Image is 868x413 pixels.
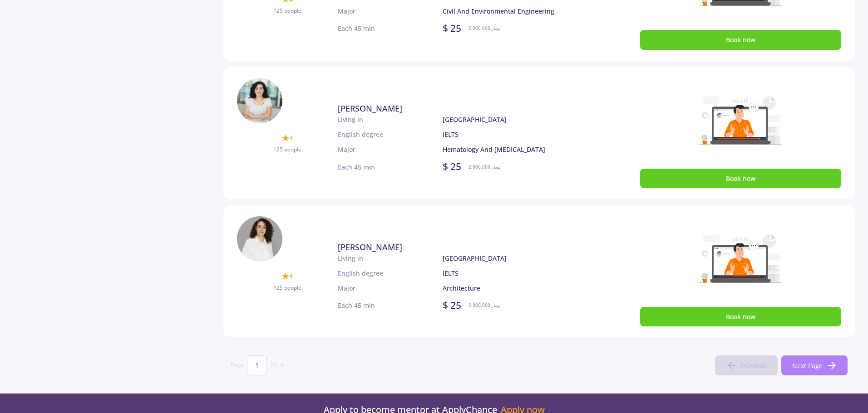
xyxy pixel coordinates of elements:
span: Page [231,361,243,369]
span: [PERSON_NAME] [338,242,402,253]
span: 125 people [273,284,301,292]
p: [GEOGRAPHIC_DATA] [443,115,589,124]
p: Hematology And [MEDICAL_DATA] [443,145,589,154]
p: Each 45 min [338,301,375,310]
button: Previous [715,355,778,375]
button: Book now [640,307,842,326]
p: Living in [338,253,443,263]
span: 125 people [273,7,301,15]
p: 2,000,000 [469,25,501,32]
p: English degree [338,130,443,139]
span: [PERSON_NAME] [338,103,402,114]
p: Architecture [443,283,589,293]
span: تومان [490,302,501,309]
a: [PERSON_NAME] [338,241,590,253]
button: Book now [640,169,842,188]
p: 2,000,000 [469,164,501,170]
span: Next Page [792,361,823,370]
span: 9 [280,361,283,369]
p: $ 25 [443,160,461,174]
p: IELTS [443,130,589,139]
p: Living in [338,115,443,124]
p: $ 25 [443,21,461,36]
span: تومان [490,164,501,170]
p: Major [338,283,443,293]
p: English degree [338,268,443,278]
span: Previous [741,361,767,370]
span: Of [271,361,276,369]
p: $ 25 [443,298,461,313]
p: Civil And Environmental Engineering [443,6,589,16]
span: تومان [490,25,501,32]
p: [GEOGRAPHIC_DATA] [443,253,589,263]
p: Major [338,145,443,154]
p: IELTS [443,268,589,278]
p: Major [338,6,443,16]
span: 4 [289,271,293,281]
p: 2,000,000 [469,302,501,309]
p: Each 45 min [338,24,375,33]
a: [PERSON_NAME] [338,102,590,115]
button: Book now [640,30,842,49]
span: 125 people [273,146,301,153]
button: Next Page [781,355,848,375]
span: 4 [289,133,293,142]
p: Each 45 min [338,162,375,172]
